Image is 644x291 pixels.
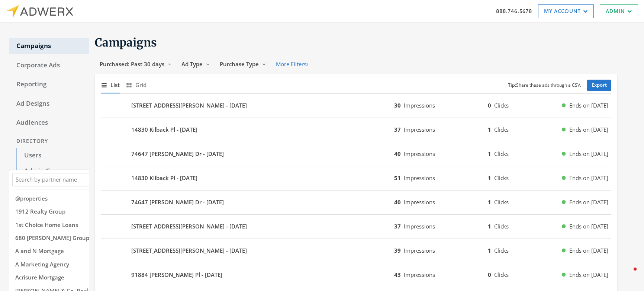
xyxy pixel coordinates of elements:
[215,57,271,71] button: Purchase Type
[131,271,222,279] b: 91884 [PERSON_NAME] Pl - [DATE]
[394,198,401,206] b: 40
[16,163,89,179] a: Admin Groups
[569,125,608,134] span: Ends on [DATE]
[508,82,581,89] small: Share these ads through a CSV.
[6,5,73,18] img: Adwerx
[12,232,126,244] button: 680 [PERSON_NAME] Group- Compass
[177,57,215,71] button: Ad Type
[131,101,247,110] b: [STREET_ADDRESS][PERSON_NAME] - [DATE]
[131,174,197,182] b: 14830 Kilback Pl - [DATE]
[15,221,78,228] span: 1st Choice Home Loans
[131,246,247,255] b: [STREET_ADDRESS][PERSON_NAME] - [DATE]
[101,266,611,284] button: 91884 [PERSON_NAME] Pl - [DATE]43Impressions0ClicksEnds on [DATE]
[494,126,509,133] span: Clicks
[404,271,435,278] span: Impressions
[569,246,608,255] span: Ends on [DATE]
[110,81,120,89] span: List
[569,101,608,110] span: Ends on [DATE]
[131,125,197,134] b: 14830 Kilback Pl - [DATE]
[619,266,637,284] iframe: Intercom live chat
[101,77,120,93] button: List
[488,102,491,109] b: 0
[9,115,89,131] a: Audiences
[12,246,126,257] button: A and N Mortgage
[15,195,48,202] span: @properties
[488,198,491,206] b: 1
[488,271,491,278] b: 0
[15,260,69,268] span: A Marketing Agency
[404,174,435,182] span: Impressions
[15,247,64,255] span: A and N Mortgage
[488,247,491,254] b: 1
[394,126,401,133] b: 37
[9,58,89,73] a: Corporate Ads
[135,81,146,89] span: Grid
[101,97,611,115] button: [STREET_ADDRESS][PERSON_NAME] - [DATE]30Impressions0ClicksEnds on [DATE]
[101,218,611,236] button: [STREET_ADDRESS][PERSON_NAME] - [DATE]37Impressions1ClicksEnds on [DATE]
[569,271,608,279] span: Ends on [DATE]
[101,121,611,139] button: 14830 Kilback Pl - [DATE]37Impressions1ClicksEnds on [DATE]
[15,234,117,242] span: 680 [PERSON_NAME] Group- Compass
[126,77,146,93] button: Grid
[101,145,611,163] button: 74647 [PERSON_NAME] Dr - [DATE]40Impressions1ClicksEnds on [DATE]
[131,198,224,207] b: 74647 [PERSON_NAME] Dr - [DATE]
[220,60,259,68] span: Purchase Type
[508,82,516,88] b: Tip:
[488,126,491,133] b: 1
[12,193,126,204] button: @properties
[569,198,608,207] span: Ends on [DATE]
[494,271,509,278] span: Clicks
[394,150,401,157] b: 40
[16,148,89,163] a: Users
[488,174,491,182] b: 1
[100,60,164,68] span: Purchased: Past 30 days
[394,223,401,230] b: 37
[271,57,313,71] button: More Filters
[494,102,509,109] span: Clicks
[600,4,638,18] a: Admin
[494,174,509,182] span: Clicks
[404,198,435,206] span: Impressions
[494,247,509,254] span: Clicks
[496,7,532,15] a: 888.746.5678
[101,242,611,260] button: [STREET_ADDRESS][PERSON_NAME] - [DATE]39Impressions1ClicksEnds on [DATE]
[587,80,611,91] a: Export
[569,150,608,158] span: Ends on [DATE]
[15,274,64,281] span: Acrisure Mortgage
[15,208,65,215] span: 1912 Realty Group
[95,35,157,49] span: Campaigns
[404,102,435,109] span: Impressions
[488,150,491,157] b: 1
[131,222,247,231] b: [STREET_ADDRESS][PERSON_NAME] - [DATE]
[181,60,203,68] span: Ad Type
[14,175,118,185] input: Search by partner name
[12,272,126,284] button: Acrisure Mortgage
[404,126,435,133] span: Impressions
[404,223,435,230] span: Impressions
[12,219,126,231] button: 1st Choice Home Loans
[494,198,509,206] span: Clicks
[394,102,401,109] b: 30
[131,150,224,158] b: 74647 [PERSON_NAME] Dr - [DATE]
[12,259,126,270] button: A Marketing Agency
[394,271,401,278] b: 43
[569,222,608,231] span: Ends on [DATE]
[394,247,401,254] b: 39
[494,223,509,230] span: Clicks
[9,134,89,148] div: Directory
[538,4,594,18] a: My Account
[494,150,509,157] span: Clicks
[12,206,126,218] button: 1912 Realty Group
[9,96,89,112] a: Ad Designs
[404,150,435,157] span: Impressions
[101,169,611,187] button: 14830 Kilback Pl - [DATE]51Impressions1ClicksEnds on [DATE]
[101,194,611,211] button: 74647 [PERSON_NAME] Dr - [DATE]40Impressions1ClicksEnds on [DATE]
[95,57,177,71] button: Purchased: Past 30 days
[488,223,491,230] b: 1
[394,174,401,182] b: 51
[9,38,89,54] a: Campaigns
[9,77,89,92] a: Reporting
[404,247,435,254] span: Impressions
[569,174,608,182] span: Ends on [DATE]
